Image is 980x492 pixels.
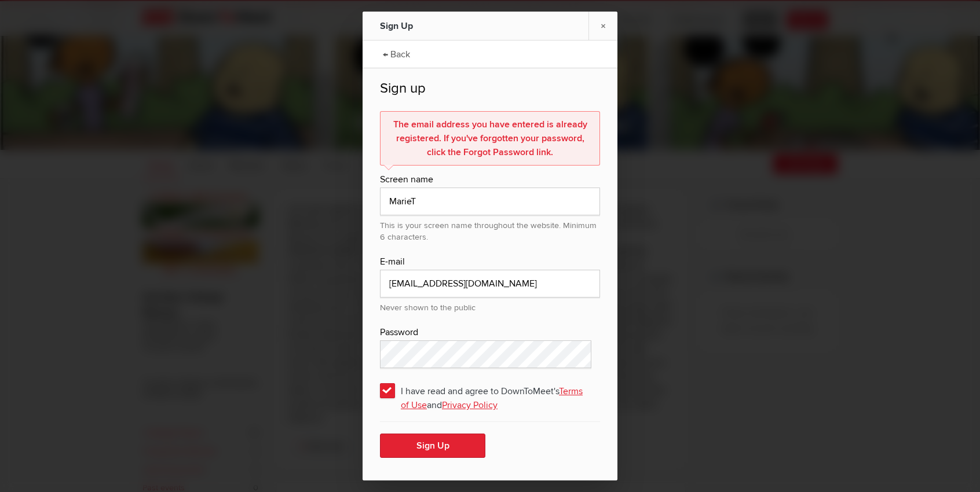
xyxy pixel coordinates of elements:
input: email@address.com [380,270,600,298]
a: ← Back [377,39,416,68]
div: Screen name [380,172,600,188]
h2: Sign up [380,80,600,104]
div: Password [380,325,600,340]
span: I have read and agree to DownToMeet's and [380,380,600,401]
div: Never shown to the public [380,298,600,314]
div: This is your screen name throughout the website. Minimum 6 characters. [380,215,600,243]
div: The email address you have entered is already registered. If you've forgotten your password, clic... [380,111,600,166]
a: × [588,12,617,40]
div: Sign Up [380,12,507,41]
div: E-mail [380,255,600,270]
button: Sign Up [380,434,485,458]
input: e.g. John Smith or John S. [380,188,600,215]
a: Privacy Policy [442,399,498,411]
